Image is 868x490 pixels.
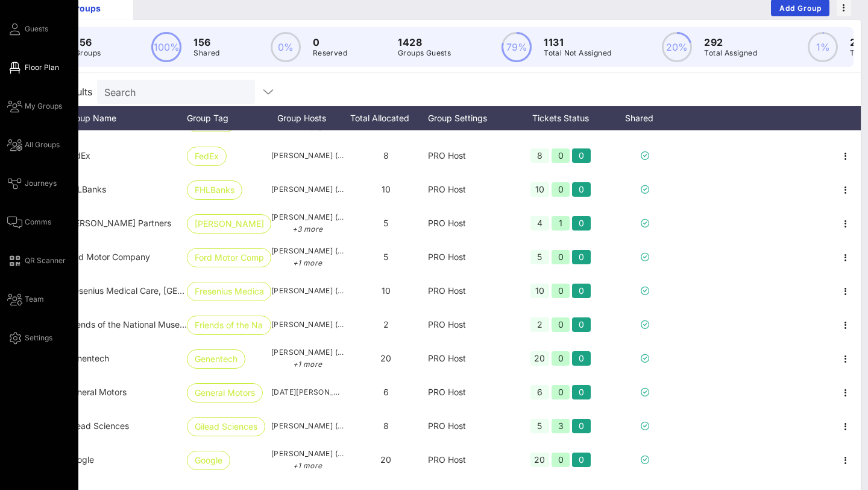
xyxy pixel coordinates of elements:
[552,182,570,197] div: 0
[271,460,344,472] p: +1 more
[428,375,512,409] div: PRO Host
[313,35,347,49] p: 0
[344,106,428,130] div: Total Allocated
[271,245,344,269] span: [PERSON_NAME] ([EMAIL_ADDRESS][DOMAIN_NAME])
[428,173,512,206] div: PRO Host
[530,284,549,298] div: 10
[572,453,591,467] div: 0
[271,358,344,371] p: +1 more
[530,182,549,197] div: 10
[195,215,263,233] span: [PERSON_NAME] Partn…
[25,332,52,343] span: Settings
[572,351,591,366] div: 0
[7,138,60,152] a: All Groups
[7,99,62,113] a: My Groups
[398,35,451,49] p: 1428
[380,454,391,465] span: 20
[530,317,549,332] div: 2
[428,240,512,274] div: PRO Host
[25,139,60,150] span: All Groups
[66,387,127,397] span: General Motors
[383,387,389,397] span: 6
[193,35,219,49] p: 156
[271,257,344,269] p: +1 more
[428,443,512,477] div: PRO Host
[271,448,344,472] span: [PERSON_NAME] ([EMAIL_ADDRESS][DOMAIN_NAME])
[271,223,344,235] p: +3 more
[271,106,344,130] div: Group Hosts
[46,2,124,14] div: Groups
[382,184,391,194] span: 10
[383,421,389,431] span: 8
[572,419,591,433] div: 0
[66,454,94,465] span: Google
[25,255,66,266] span: QR Scanner
[195,451,222,469] span: Google
[195,316,263,334] span: Friends of the Na…
[193,47,219,59] p: Shared
[25,178,57,189] span: Journeys
[7,176,57,191] a: Journeys
[66,319,283,329] span: Friends of the National Museum of the American Latino
[398,47,451,59] p: Groups Guests
[380,353,391,363] span: 20
[609,106,681,130] div: Shared
[572,216,591,231] div: 0
[428,206,512,240] div: PRO Host
[66,421,129,431] span: Gilead Sciences
[512,106,609,130] div: Tickets Status
[552,317,570,332] div: 0
[271,386,344,398] span: [DATE][PERSON_NAME] ([PERSON_NAME][EMAIL_ADDRESS][PERSON_NAME][DOMAIN_NAME])
[530,419,549,433] div: 5
[552,385,570,399] div: 0
[7,215,51,229] a: Comms
[195,181,234,199] span: FHLBanks
[530,453,549,467] div: 20
[704,35,757,49] p: 292
[572,250,591,264] div: 0
[7,253,66,268] a: QR Scanner
[7,22,48,36] a: Guests
[313,47,347,59] p: Reserved
[572,284,591,298] div: 0
[66,184,106,194] span: FHLBanks
[530,216,549,231] div: 4
[195,384,255,402] span: General Motors
[552,419,570,433] div: 3
[428,274,512,308] div: PRO Host
[7,60,59,75] a: Floor Plan
[530,351,549,366] div: 20
[552,250,570,264] div: 0
[25,217,51,227] span: Comms
[552,351,570,366] div: 0
[383,150,389,161] span: 8
[195,282,263,301] span: Fresenius Medical…
[271,420,344,432] span: [PERSON_NAME] ([EMAIL_ADDRESS][DOMAIN_NAME])
[75,35,101,49] p: 156
[428,139,512,173] div: PRO Host
[187,106,271,130] div: Group Tag
[195,249,263,267] span: Ford Motor Company
[572,317,591,332] div: 0
[271,211,344,235] span: [PERSON_NAME] ([EMAIL_ADDRESS][PERSON_NAME][DOMAIN_NAME])
[428,409,512,443] div: PRO Host
[66,218,171,228] span: Forbes Tate Partners
[530,250,549,264] div: 5
[704,47,757,59] p: Total Assigned
[552,216,570,231] div: 1
[195,418,257,436] span: Gilead Sciences
[25,101,62,112] span: My Groups
[382,285,391,296] span: 10
[66,252,150,262] span: Ford Motor Company
[7,292,44,307] a: Team
[271,183,344,196] span: [PERSON_NAME] ([EMAIL_ADDRESS][DOMAIN_NAME])
[25,24,48,34] span: Guests
[544,47,611,59] p: Total Not Assigned
[428,342,512,375] div: PRO Host
[544,35,611,49] p: 1131
[530,148,549,163] div: 8
[66,285,250,296] span: Fresenius Medical Care, North America
[271,285,344,297] span: [PERSON_NAME] ([PERSON_NAME][EMAIL_ADDRESS][DOMAIN_NAME])
[572,148,591,163] div: 0
[530,385,549,399] div: 6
